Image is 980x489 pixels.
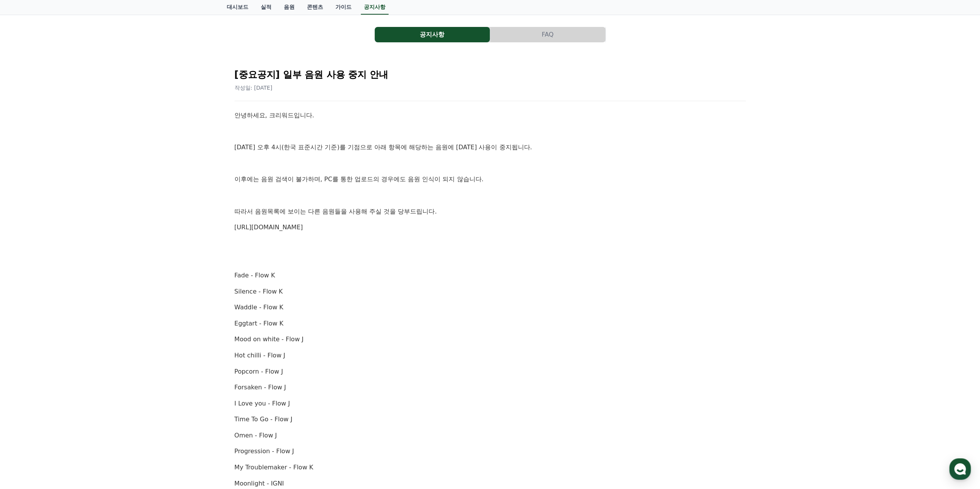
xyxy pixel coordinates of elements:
[235,110,746,120] p: 안녕하세요, 크리워드입니다.
[24,255,29,262] span: 홈
[235,302,746,312] p: Waddle - Flow K
[235,174,746,184] p: 이후에는 음원 검색이 불가하며, PC를 통한 업로드의 경우에도 음원 인식이 되지 않습니다.
[235,207,746,217] p: 따라서 음원목록에 보이는 다른 음원들을 사용해 주실 것을 당부드립니다.
[235,399,746,409] p: I Love you - Flow J
[235,382,746,392] p: Forsaken - Flow J
[235,319,746,329] p: Eggtart - Flow K
[2,244,51,263] a: 홈
[235,334,746,344] p: Mood on white - Flow J
[99,244,148,263] a: 설정
[235,85,273,91] span: 작성일: [DATE]
[490,27,605,42] button: FAQ
[235,224,303,231] a: [URL][DOMAIN_NAME]
[235,350,746,360] p: Hot chilli - Flow J
[119,255,128,262] span: 설정
[375,27,490,42] button: 공지사항
[51,244,99,263] a: 대화
[235,367,746,377] p: Popcorn - Flow J
[235,479,746,489] p: Moonlight - IGNI
[235,287,746,297] p: Silence - Flow K
[235,462,746,472] p: My Troublemaker - Flow K
[235,142,746,152] p: [DATE] 오후 4시(한국 표준시간 기준)를 기점으로 아래 항목에 해당하는 음원에 [DATE] 사용이 중지됩니다.
[235,414,746,424] p: Time To Go - Flow J
[235,431,746,441] p: Omen - Flow J
[235,270,746,280] p: Fade - Flow K
[235,446,746,456] p: Progression - Flow J
[235,68,746,81] h2: [중요공지] 일부 음원 사용 중지 안내
[70,256,80,262] span: 대화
